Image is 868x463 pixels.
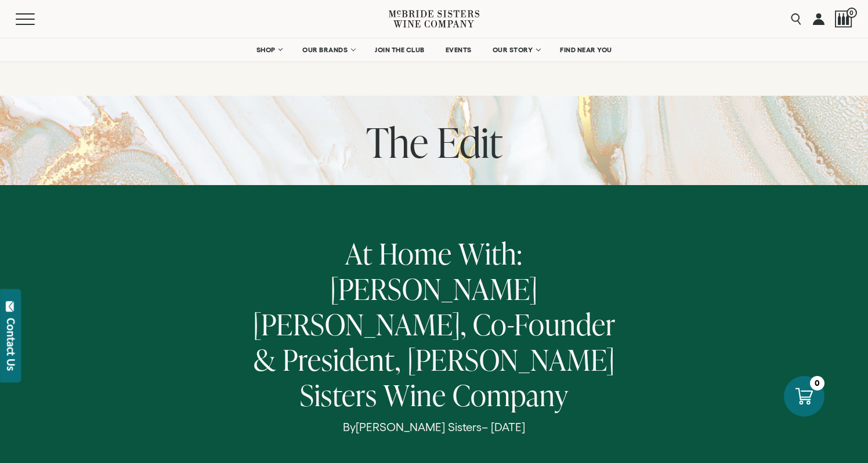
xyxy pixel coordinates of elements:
[256,46,276,54] span: SHOP
[379,233,452,273] span: Home
[248,420,620,434] p: By – [DATE]
[384,375,446,415] span: Wine
[345,233,372,273] span: At
[283,339,401,379] span: President,
[366,114,428,170] span: The
[437,114,502,170] span: Edit
[253,304,466,344] span: [PERSON_NAME],
[407,339,615,379] span: [PERSON_NAME]
[552,38,620,62] a: FIND NEAR YOU
[458,233,523,273] span: With:
[295,38,361,62] a: OUR BRANDS
[330,269,538,309] span: [PERSON_NAME]
[356,421,482,433] span: [PERSON_NAME] Sisters
[300,375,377,415] span: Sisters
[438,38,479,62] a: EVENTS
[302,46,348,54] span: OUR BRANDS
[810,376,824,390] div: 0
[16,13,57,25] button: Mobile Menu Trigger
[446,46,472,54] span: EVENTS
[375,46,425,54] span: JOIN THE CLUB
[453,375,569,415] span: Company
[473,304,616,344] span: Co-Founder
[493,46,533,54] span: OUR STORY
[5,318,17,371] div: Contact Us
[367,38,432,62] a: JOIN THE CLUB
[254,339,276,379] span: &
[847,8,857,18] span: 0
[248,38,289,62] a: SHOP
[485,38,547,62] a: OUR STORY
[560,46,612,54] span: FIND NEAR YOU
